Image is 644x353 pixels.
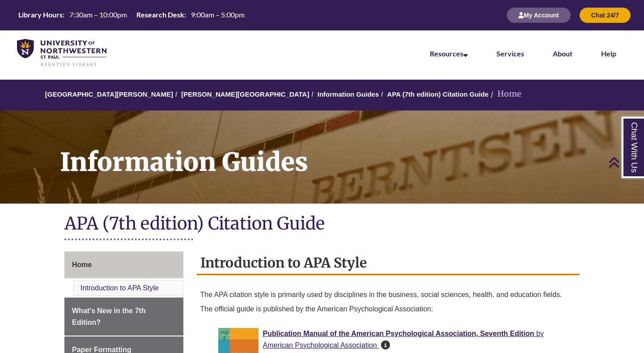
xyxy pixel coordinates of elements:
[15,10,248,20] table: Hours Today
[15,10,248,21] a: Hours Today
[72,307,146,326] span: What's New in the 7th Edition?
[507,8,571,23] button: My Account
[580,8,631,23] button: Chat 24/7
[263,330,544,349] a: Publication Manual of the American Psychological Association, Seventh Edition by American Psychol...
[496,49,524,58] a: Services
[580,11,631,19] a: Chat 24/7
[200,284,576,320] p: The APA citation style is primarily used by disciplines in the business, social sciences, health,...
[45,90,173,98] a: [GEOGRAPHIC_DATA][PERSON_NAME]
[17,39,106,67] img: UNWSP Library Logo
[50,111,644,192] h1: Information Guides
[80,284,159,292] a: Introduction to APA Style
[263,341,377,349] span: American Psychological Association
[536,330,544,337] span: by
[64,251,183,278] a: Home
[553,49,572,58] a: About
[181,90,309,98] a: [PERSON_NAME][GEOGRAPHIC_DATA]
[64,298,183,336] a: What's New in the 7th Edition?
[387,90,489,98] a: APA (7th edition) Citation Guide
[488,88,521,101] li: Home
[72,261,92,268] span: Home
[608,156,642,168] a: Back to Top
[507,11,571,19] a: My Account
[133,10,187,20] th: Research Desk:
[318,90,379,98] a: Information Guides
[197,251,580,275] h2: Introduction to APA Style
[601,49,616,58] a: Help
[64,213,580,236] h1: APA (7th edition) Citation Guide
[430,49,468,58] a: Resources
[15,10,66,20] th: Library Hours:
[191,10,245,19] span: 9:00am – 5:00pm
[263,330,534,337] span: Publication Manual of the American Psychological Association, Seventh Edition
[69,10,127,19] span: 7:30am – 10:00pm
